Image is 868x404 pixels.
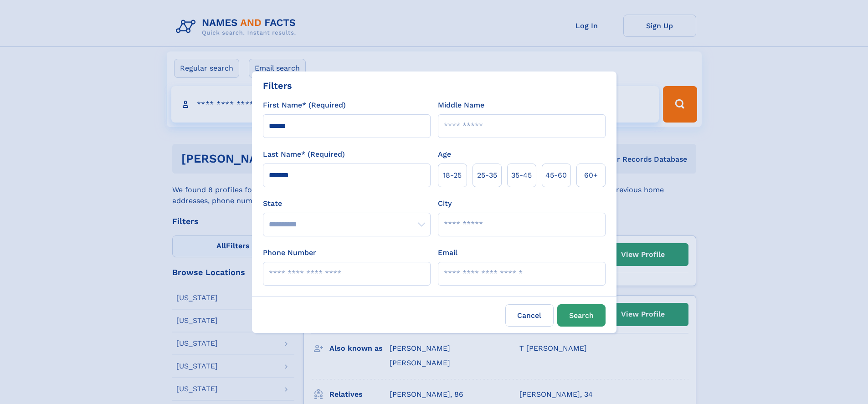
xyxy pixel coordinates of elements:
[438,198,452,209] label: City
[263,100,346,111] label: First Name* (Required)
[263,149,345,160] label: Last Name* (Required)
[557,304,606,327] button: Search
[438,100,484,111] label: Middle Name
[263,247,316,258] label: Phone Number
[511,170,532,181] span: 35‑45
[438,247,457,258] label: Email
[443,170,462,181] span: 18‑25
[263,79,292,92] div: Filters
[505,304,554,327] label: Cancel
[545,170,567,181] span: 45‑60
[438,149,451,160] label: Age
[263,198,431,209] label: State
[477,170,497,181] span: 25‑35
[584,170,598,181] span: 60+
